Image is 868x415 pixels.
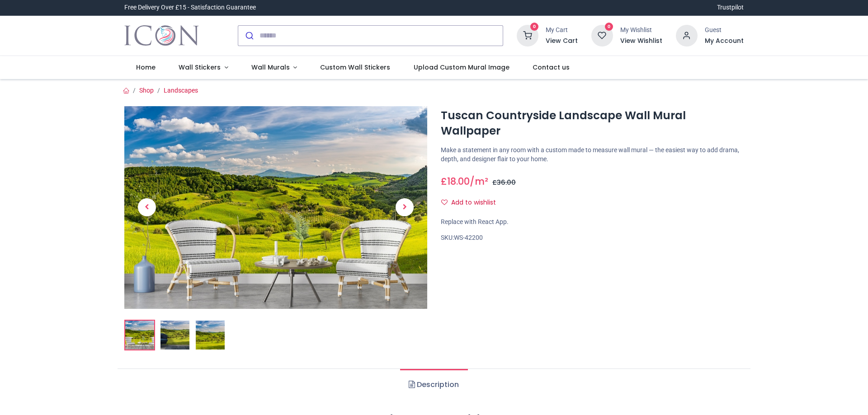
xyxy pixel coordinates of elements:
a: Description [400,369,467,401]
span: Wall Murals [251,63,290,72]
span: WS-42200 [454,234,483,241]
span: Next [396,198,414,216]
span: Previous [138,198,156,216]
a: Logo of Icon Wall Stickers [124,23,199,48]
div: SKU: [441,233,744,242]
button: Submit [238,26,259,46]
a: Previous [124,136,170,278]
sup: 0 [530,23,539,31]
img: Tuscan Countryside Landscape Wall Mural Wallpaper [125,321,154,350]
span: £ [441,175,470,188]
p: Make a statement in any room with a custom made to measure wall mural — the easiest way to add dr... [441,146,744,163]
a: Wall Stickers [167,56,240,79]
a: Landscapes [164,87,198,94]
a: 0 [517,31,538,38]
span: Wall Stickers [179,63,221,72]
span: Custom Wall Stickers [320,63,390,72]
a: 0 [591,31,613,38]
a: Next [382,136,427,278]
img: Tuscan Countryside Landscape Wall Mural Wallpaper [124,106,427,309]
span: £ [492,178,516,187]
div: Free Delivery Over £15 - Satisfaction Guarantee [124,3,256,12]
div: My Cart [546,26,578,35]
span: 36.00 [497,178,516,187]
a: Trustpilot [717,3,744,12]
a: View Cart [546,37,578,46]
h1: Tuscan Countryside Landscape Wall Mural Wallpaper [441,108,744,139]
span: /m² [470,175,488,188]
a: My Account [705,37,744,46]
a: Wall Murals [240,56,309,79]
span: 18.00 [447,175,470,188]
span: Upload Custom Mural Image [414,63,509,72]
sup: 0 [605,23,613,31]
button: Add to wishlistAdd to wishlist [441,195,504,210]
a: Shop [139,87,154,94]
span: Home [136,63,156,72]
i: Add to wishlist [441,199,448,205]
img: Icon Wall Stickers [124,23,199,48]
div: Guest [705,26,744,35]
div: Replace with React App. [441,218,744,227]
img: WS-42200-02 [160,321,189,350]
img: WS-42200-03 [196,321,225,350]
a: View Wishlist [620,37,662,46]
div: My Wishlist [620,26,662,35]
span: Contact us [533,63,570,72]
